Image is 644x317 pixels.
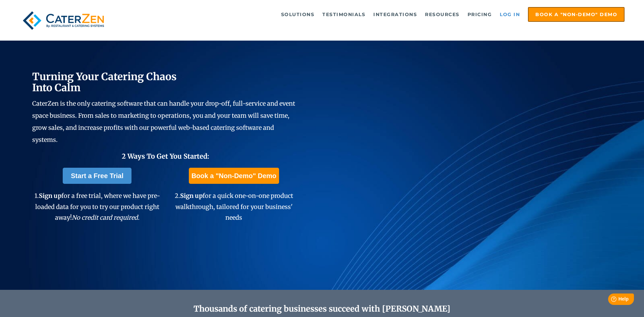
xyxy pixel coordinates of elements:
span: Sign up [180,192,203,200]
a: Pricing [464,8,495,21]
h2: Thousands of catering businesses succeed with [PERSON_NAME] [64,304,580,314]
a: Resources [422,8,463,21]
div: Navigation Menu [123,7,625,22]
a: Solutions [278,8,318,21]
a: Book a "Non-Demo" Demo [528,7,625,22]
span: 2 Ways To Get You Started: [122,152,209,160]
span: Turning Your Catering Chaos Into Calm [32,70,177,94]
a: Testimonials [319,8,369,21]
a: Integrations [370,8,420,21]
a: Start a Free Trial [63,168,131,184]
span: Sign up [39,192,61,200]
a: Log in [496,8,523,21]
span: 1. for a free trial, where we have pre-loaded data for you to try our product right away! [35,192,160,221]
em: No credit card required. [72,214,140,221]
iframe: Help widget launcher [584,291,637,310]
span: 2. for a quick one-on-one product walkthrough, tailored for your business' needs [175,192,293,221]
img: caterzen [19,7,107,34]
span: CaterZen is the only catering software that can handle your drop-off, full-service and event spac... [32,100,295,144]
a: Book a "Non-Demo" Demo [189,168,279,184]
